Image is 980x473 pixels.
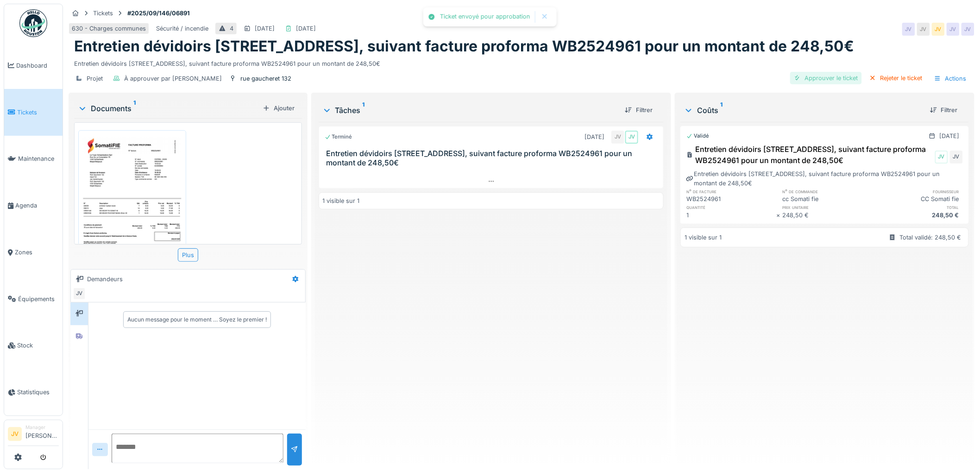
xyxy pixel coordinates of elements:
div: JV [625,131,638,144]
div: Actions [930,72,971,85]
sup: 1 [720,105,722,116]
a: Tickets [4,89,63,136]
div: 248,50 € [873,211,963,220]
h6: prix unitaire [783,204,873,210]
li: JV [8,427,22,441]
strong: #2025/09/146/06891 [124,9,194,18]
div: 1 [686,211,777,220]
div: [DATE] [296,24,316,33]
img: t7s19thr33zowzhdv5jqc51h6nev [81,132,184,278]
div: Filtrer [621,104,656,116]
div: JV [932,23,945,36]
div: Sécurité / incendie [156,24,208,33]
a: Stock [4,322,63,369]
div: Entretien dévidoirs [STREET_ADDRESS], suivant facture proforma WB2524961 pour un montant de 248,50€ [686,170,963,187]
div: Ajouter [259,102,298,114]
div: [DATE] [255,24,275,33]
div: [DATE] [940,132,960,140]
h6: quantité [686,204,777,210]
div: Aucun message pour le moment … Soyez le premier ! [127,315,267,324]
span: Zones [15,248,59,257]
a: Équipements [4,276,63,322]
a: JV Manager[PERSON_NAME] [8,424,59,446]
span: Tickets [17,108,59,117]
span: Stock [17,341,59,350]
div: 4 [230,24,233,33]
div: JV [935,151,948,164]
div: Manager [25,424,59,431]
div: Validé [686,132,709,140]
div: Total validé: 248,50 € [900,233,961,242]
a: Dashboard [4,42,63,89]
h6: n° de commande [783,189,873,195]
div: Plus [178,248,198,262]
a: Maintenance [4,136,63,183]
div: À approuver par [PERSON_NAME] [124,74,222,83]
span: Maintenance [18,154,59,163]
div: Entretien dévidoirs [STREET_ADDRESS], suivant facture proforma WB2524961 pour un montant de 248,50€ [74,56,969,68]
div: 248,50 € [783,211,873,220]
div: Demandeurs [87,275,123,284]
div: Tâches [322,105,618,116]
div: JV [950,151,963,164]
div: [DATE] [584,132,604,141]
div: Rejeter le ticket [866,72,926,84]
sup: 1 [133,103,136,114]
a: Zones [4,229,63,276]
li: [PERSON_NAME] [25,424,59,444]
div: cc Somati fie [783,195,873,203]
div: Tickets [93,9,113,18]
div: JV [73,287,86,300]
span: Dashboard [16,61,59,70]
div: × [777,211,783,220]
h6: total [873,204,963,210]
div: Entretien dévidoirs [STREET_ADDRESS], suivant facture proforma WB2524961 pour un montant de 248,50€ [686,144,933,166]
div: Filtrer [926,104,961,116]
div: 1 visible sur 1 [323,196,360,205]
img: Badge_color-CXgf-gQk.svg [19,9,47,37]
div: JV [917,23,930,36]
h3: Entretien dévidoirs [STREET_ADDRESS], suivant facture proforma WB2524961 pour un montant de 248,50€ [327,149,660,167]
div: JV [947,23,960,36]
div: Documents [78,103,259,114]
span: Agenda [15,201,59,210]
div: Terminé [325,133,352,141]
div: WB2524961 [686,195,777,203]
span: Équipements [18,295,59,303]
div: Ticket envoyé pour approbation [440,13,530,21]
h6: n° de facture [686,189,777,195]
div: CC Somati fie [873,195,963,203]
div: rue gaucheret 132 [240,74,291,83]
h6: fournisseur [873,189,963,195]
div: Projet [87,74,103,83]
div: Coûts [684,105,923,116]
div: JV [902,23,915,36]
div: JV [611,131,624,144]
a: Statistiques [4,369,63,416]
a: Agenda [4,182,63,229]
h1: Entretien dévidoirs [STREET_ADDRESS], suivant facture proforma WB2524961 pour un montant de 248,50€ [74,38,854,55]
div: 1 visible sur 1 [685,233,722,242]
sup: 1 [363,105,365,116]
div: 630 - Charges communes [72,24,146,33]
div: Approuver le ticket [790,72,862,84]
span: Statistiques [17,388,59,397]
div: JV [961,23,974,36]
